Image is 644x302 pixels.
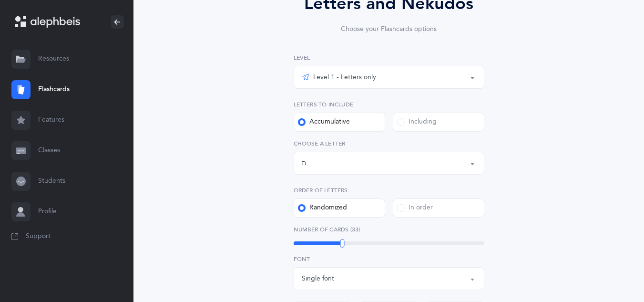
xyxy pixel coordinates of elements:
div: Accumulative [298,117,350,127]
div: Randomized [298,203,347,213]
div: Single font [302,274,334,284]
div: ת [302,158,306,168]
div: Choose your Flashcards options [267,24,511,34]
div: Including [397,117,437,127]
button: Single font [294,267,484,290]
label: Order of letters [294,186,484,195]
button: Level 1 - Letters only [294,66,484,89]
label: Level [294,53,484,62]
label: Choose a letter [294,139,484,148]
div: In order [397,203,433,213]
label: Letters to include [294,100,484,109]
label: Number of Cards (33) [294,225,484,234]
div: Level 1 - Letters only [302,72,376,83]
span: Support [26,232,51,241]
label: Font [294,255,484,263]
button: ת [294,152,484,175]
